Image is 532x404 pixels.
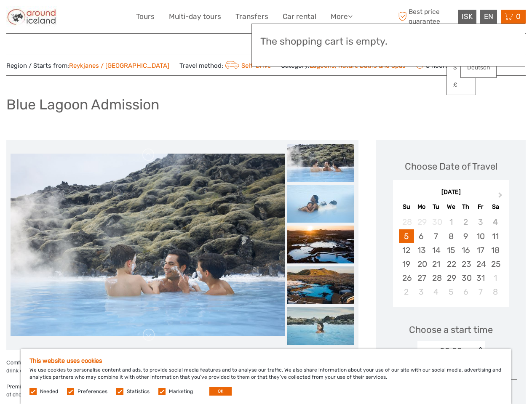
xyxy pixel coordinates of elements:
[458,243,473,257] div: Choose Thursday, October 16th, 2025
[283,11,316,23] a: Car rental
[458,257,473,271] div: Choose Thursday, October 23rd, 2025
[399,285,414,299] div: Choose Sunday, November 2nd, 2025
[6,359,358,375] div: Comfort Admission - Includes - Access to the [GEOGRAPHIC_DATA], Silica Mud Mask at the [GEOGRAPHI...
[414,271,429,285] div: Choose Monday, October 27th, 2025
[458,215,473,229] div: Not available Thursday, October 2nd, 2025
[414,229,429,243] div: Choose Monday, October 6th, 2025
[458,201,473,213] div: Th
[473,285,488,299] div: Choose Friday, November 7th, 2025
[69,62,169,69] a: Reykjanes / [GEOGRAPHIC_DATA]
[399,257,414,271] div: Choose Sunday, October 19th, 2025
[447,60,476,75] a: $
[179,59,271,71] span: Travel method:
[209,387,232,396] button: OK
[429,201,444,213] div: Tu
[414,285,429,299] div: Choose Monday, November 3rd, 2025
[473,257,488,271] div: Choose Friday, October 24th, 2025
[331,11,353,23] a: More
[6,6,57,27] img: Around Iceland
[515,12,522,21] span: 0
[444,201,458,213] div: We
[480,10,497,24] div: EN
[414,257,429,271] div: Choose Monday, October 20th, 2025
[495,190,508,204] button: Next Month
[6,96,159,113] h1: Blue Lagoon Admission
[97,13,107,23] button: Open LiveChat chat widget
[444,271,458,285] div: Choose Wednesday, October 29th, 2025
[11,154,285,336] img: 811391cfcce346129166c4f5c33747f0_main_slider.jpg
[21,349,511,404] div: We use cookies to personalise content and ads, to provide social media features and to analyse ou...
[393,188,509,197] div: [DATE]
[444,285,458,299] div: Choose Wednesday, November 5th, 2025
[473,229,488,243] div: Choose Friday, October 10th, 2025
[473,243,488,257] div: Choose Friday, October 17th, 2025
[447,77,476,93] a: £
[399,243,414,257] div: Choose Sunday, October 12th, 2025
[223,62,271,69] a: Self-Drive
[429,257,444,271] div: Choose Tuesday, October 21st, 2025
[287,307,354,345] img: 3e0543b7ae9e4dbc80c3cebf98bdb071_slider_thumbnail.jpg
[444,229,458,243] div: Choose Wednesday, October 8th, 2025
[488,201,503,213] div: Sa
[287,144,354,182] img: 811391cfcce346129166c4f5c33747f0_slider_thumbnail.jpg
[458,229,473,243] div: Choose Thursday, October 9th, 2025
[414,243,429,257] div: Choose Monday, October 13th, 2025
[429,271,444,285] div: Choose Tuesday, October 28th, 2025
[473,201,488,213] div: Fr
[399,215,414,229] div: Not available Sunday, September 28th, 2025
[78,388,107,395] label: Preferences
[169,11,221,23] a: Multi-day tours
[440,346,462,356] div: 08:00
[414,201,429,213] div: Mo
[444,243,458,257] div: Choose Wednesday, October 15th, 2025
[473,215,488,229] div: Not available Friday, October 3rd, 2025
[6,61,169,70] span: Region / Starts from:
[473,271,488,285] div: Choose Friday, October 31st, 2025
[429,243,444,257] div: Choose Tuesday, October 14th, 2025
[405,160,497,173] div: Choose Date of Travel
[396,215,506,299] div: month 2025-10
[409,323,493,336] span: Choose a start time
[136,11,155,23] a: Tours
[488,285,503,299] div: Choose Saturday, November 8th, 2025
[429,229,444,243] div: Choose Tuesday, October 7th, 2025
[40,388,58,395] label: Needed
[396,7,456,26] span: Best price guarantee
[488,229,503,243] div: Choose Saturday, October 11th, 2025
[458,271,473,285] div: Choose Thursday, October 30th, 2025
[458,285,473,299] div: Choose Thursday, November 6th, 2025
[287,226,354,263] img: d9bf8667d031459cbd5a0f097f6a92b7_slider_thumbnail.jpg
[429,285,444,299] div: Choose Tuesday, November 4th, 2025
[169,388,193,395] label: Marketing
[462,12,473,21] span: ISK
[29,357,503,364] h5: This website uses cookies
[414,215,429,229] div: Not available Monday, September 29th, 2025
[444,215,458,229] div: Not available Wednesday, October 1st, 2025
[235,11,268,23] a: Transfers
[260,36,516,48] h3: The shopping cart is empty.
[127,388,150,395] label: Statistics
[6,383,358,399] div: Premium Admission - Includes -
[461,60,496,75] a: Deutsch
[488,215,503,229] div: Not available Saturday, October 4th, 2025
[287,185,354,223] img: 074d1b25433144c697119fb130ce2944_slider_thumbnail.jpg
[488,271,503,285] div: Choose Saturday, November 1st, 2025
[399,229,414,243] div: Choose Sunday, October 5th, 2025
[476,347,484,356] div: < >
[399,201,414,213] div: Su
[488,243,503,257] div: Choose Saturday, October 18th, 2025
[444,257,458,271] div: Choose Wednesday, October 22nd, 2025
[287,266,354,304] img: f216d22835d84a2e8f6058e6c88ba296_slider_thumbnail.jpg
[12,15,95,21] p: We're away right now. Please check back later!
[429,215,444,229] div: Not available Tuesday, September 30th, 2025
[488,257,503,271] div: Choose Saturday, October 25th, 2025
[399,271,414,285] div: Choose Sunday, October 26th, 2025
